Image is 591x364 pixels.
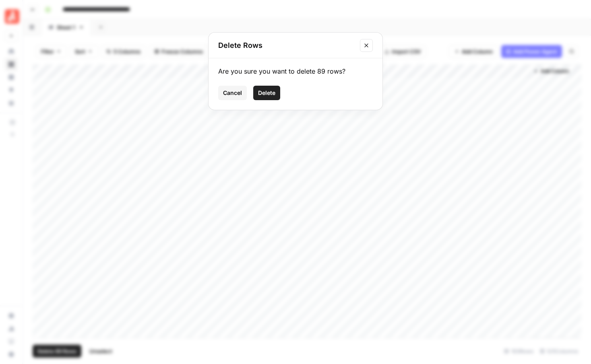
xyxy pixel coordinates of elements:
button: Delete [253,86,280,100]
span: Cancel [223,89,242,97]
div: Are you sure you want to delete 89 rows? [218,66,373,76]
h2: Delete Rows [218,40,355,51]
button: Close modal [360,39,373,52]
span: Delete [258,89,275,97]
button: Cancel [218,86,247,100]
